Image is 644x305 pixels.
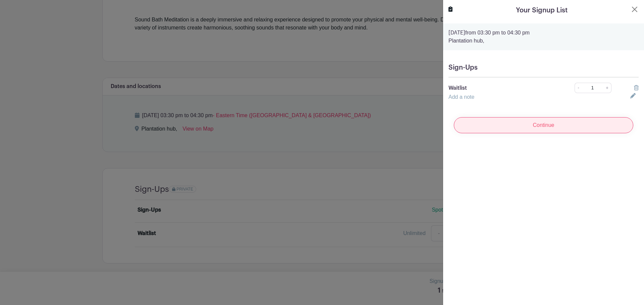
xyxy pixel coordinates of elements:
[575,83,582,93] a: -
[631,5,639,13] button: Close
[448,84,556,92] p: Waitlist
[448,64,639,72] h5: Sign-Ups
[603,83,611,93] a: +
[448,94,474,100] a: Add a note
[448,29,639,37] p: from 03:30 pm to 04:30 pm
[516,5,568,15] h5: Your Signup List
[454,117,633,133] input: Continue
[448,30,465,35] strong: [DATE]
[448,37,639,45] p: Plantation hub,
